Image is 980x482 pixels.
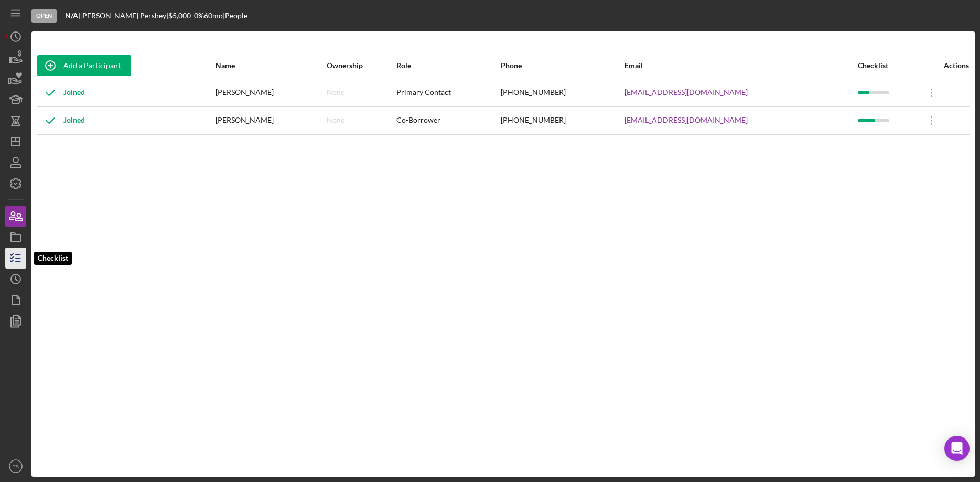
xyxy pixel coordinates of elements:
[37,108,85,134] div: Joined
[13,464,19,469] text: TS
[216,108,326,134] div: [PERSON_NAME]
[624,116,748,124] a: [EMAIL_ADDRESS][DOMAIN_NAME]
[396,108,500,134] div: Co-Borrower
[327,116,344,124] div: None
[396,80,500,106] div: Primary Contact
[216,80,326,106] div: [PERSON_NAME]
[194,12,204,20] div: 0 %
[37,80,85,106] div: Joined
[501,80,623,106] div: [PHONE_NUMBER]
[501,108,623,134] div: [PHONE_NUMBER]
[216,61,326,70] div: Name
[204,12,223,20] div: 60 mo
[31,9,57,23] div: Open
[919,61,969,70] div: Actions
[396,61,500,70] div: Role
[858,61,918,70] div: Checklist
[63,55,121,76] div: Add a Participant
[37,55,131,76] button: Add a Participant
[80,12,168,20] div: [PERSON_NAME] Pershey |
[5,456,26,477] button: TS
[501,61,623,70] div: Phone
[223,12,247,20] div: | People
[65,11,78,20] b: N/A
[327,61,395,70] div: Ownership
[624,61,857,70] div: Email
[168,11,191,20] span: $5,000
[944,436,970,461] div: Open Intercom Messenger
[65,12,80,20] div: |
[327,88,344,97] div: None
[624,88,748,97] a: [EMAIL_ADDRESS][DOMAIN_NAME]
